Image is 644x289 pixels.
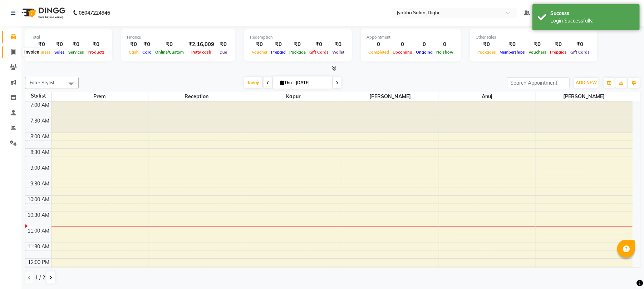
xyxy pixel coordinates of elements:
[434,50,455,55] span: No show
[67,50,86,55] span: Services
[476,40,498,49] div: ₹0
[414,40,434,49] div: 0
[576,80,597,85] span: ADD NEW
[141,40,153,49] div: ₹0
[29,101,51,109] div: 7:00 AM
[548,40,569,49] div: ₹0
[287,50,308,55] span: Package
[153,40,186,49] div: ₹0
[414,50,434,55] span: Ongoing
[23,48,41,57] div: Invoice
[391,40,414,49] div: 0
[330,40,346,49] div: ₹0
[308,40,330,49] div: ₹0
[498,50,527,55] span: Memberships
[53,50,67,55] span: Sales
[217,40,230,49] div: ₹0
[367,40,391,49] div: 0
[29,133,51,140] div: 8:00 AM
[18,3,67,23] img: logo
[79,3,110,23] b: 08047224946
[186,40,217,49] div: ₹2,16,009
[51,92,148,101] span: Prem
[507,77,570,88] input: Search Appointment
[29,117,51,125] div: 7:30 AM
[342,92,439,101] span: [PERSON_NAME]
[27,259,51,266] div: 12:00 PM
[548,50,569,55] span: Prepaids
[86,40,107,49] div: ₹0
[244,77,262,88] span: Today
[550,10,634,17] div: Success
[245,92,342,101] span: Kapur
[287,40,308,49] div: ₹0
[250,40,269,49] div: ₹0
[250,34,346,40] div: Redemption
[26,211,51,219] div: 10:30 AM
[29,164,51,172] div: 9:00 AM
[26,196,51,203] div: 10:00 AM
[476,34,591,40] div: Other sales
[391,50,414,55] span: Upcoming
[190,50,213,55] span: Petty cash
[29,149,51,156] div: 8:30 AM
[569,40,591,49] div: ₹0
[536,92,633,101] span: [PERSON_NAME]
[31,34,107,40] div: Total
[569,50,591,55] span: Gift Cards
[498,40,527,49] div: ₹0
[439,92,536,101] span: anuj
[527,50,548,55] span: Vouchers
[574,78,599,88] button: ADD NEW
[29,180,51,188] div: 9:30 AM
[141,50,153,55] span: Card
[86,50,107,55] span: Products
[25,92,51,100] div: Stylist
[269,50,287,55] span: Prepaid
[26,227,51,235] div: 11:00 AM
[127,50,141,55] span: Cash
[550,17,634,25] div: Login Successfully.
[250,50,269,55] span: Voucher
[294,78,329,88] input: 2025-09-04
[434,40,455,49] div: 0
[367,50,391,55] span: Completed
[153,50,186,55] span: Online/Custom
[148,92,245,101] span: Reception
[127,40,141,49] div: ₹0
[476,50,498,55] span: Packages
[269,40,287,49] div: ₹0
[35,274,45,281] span: 1 / 2
[279,80,294,85] span: Thu
[330,50,346,55] span: Wallet
[30,80,55,85] span: Filter Stylist
[308,50,330,55] span: Gift Cards
[53,40,67,49] div: ₹0
[367,34,455,40] div: Appointment
[26,243,51,250] div: 11:30 AM
[527,40,548,49] div: ₹0
[67,40,86,49] div: ₹0
[31,40,53,49] div: ₹0
[218,50,229,55] span: Due
[127,34,230,40] div: Finance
